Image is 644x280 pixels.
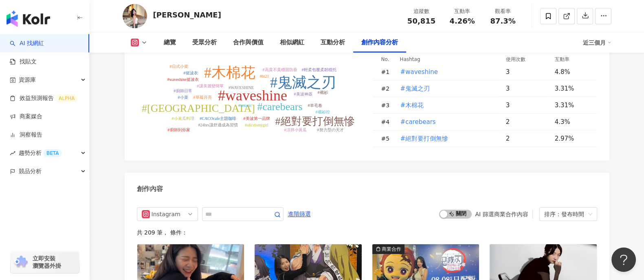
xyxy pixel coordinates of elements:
th: 使用次數 [499,55,548,64]
span: 資源庫 [19,71,36,89]
div: 2 [506,117,548,126]
tspan: #努力型の天才 [317,128,343,132]
div: 合作與價值 [233,38,264,48]
tspan: #木棉花 [204,65,255,81]
div: 共 209 筆 ， 條件： [137,229,597,236]
tspan: #輕柔包覆柔韌穩托 [301,67,336,72]
td: #絕對要打倒無慘 [393,130,499,147]
span: 趨勢分析 [19,144,62,162]
th: 互動率 [548,55,597,64]
span: 4.26% [449,17,475,25]
span: #木棉花 [400,101,424,110]
div: 商業合作 [382,245,401,253]
div: 3 [506,67,548,76]
a: 洞察報告 [10,131,42,139]
div: 排序：發布時間 [544,208,585,221]
div: # 3 [381,101,393,110]
span: 競品分析 [19,162,42,180]
tspan: #waveshine挺波衣 [167,77,198,82]
th: No. [373,55,393,64]
tspan: #小黃瓜料理 [171,116,194,121]
div: AI 篩選商業合作內容 [475,211,528,217]
tspan: #waveshine [218,87,287,104]
div: # 4 [381,117,393,126]
div: 互動率 [447,7,478,15]
div: 4.8% [555,67,589,76]
div: 2 [506,134,548,143]
iframe: Help Scout Beacon - Open [611,247,636,272]
tspan: #24hrs讓舒適成為習慣 [198,123,237,127]
span: #carebears [400,117,436,126]
button: #waveshine [400,64,438,80]
div: 近三個月 [583,36,611,49]
div: # 2 [381,84,393,93]
span: rise [10,150,15,156]
td: #carebears [393,114,499,130]
div: 互動分析 [321,38,345,48]
span: 進階篩選 [288,208,311,221]
span: 立即安裝 瀏覽器外掛 [33,255,61,269]
div: # 5 [381,134,393,143]
button: #鬼滅之刃 [400,80,431,97]
tspan: #廚師日常 [174,89,192,93]
div: 2.97% [555,134,589,143]
tspan: #絕對要打倒無慘 [275,115,354,127]
tspan: #carebears [257,101,302,113]
div: BETA [43,149,62,157]
td: 4.8% [548,64,597,80]
button: #絕對要打倒無慘 [400,130,449,147]
td: 2.97% [548,130,597,147]
span: #絕對要打倒無慘 [400,134,448,143]
tspan: #美波第一品牌 [243,116,270,121]
tspan: #bt21 [259,74,269,78]
td: 3.31% [548,97,597,114]
div: 創作內容分析 [361,38,398,48]
tspan: #日式小菜 [169,64,188,69]
tspan: #襯衫 [317,90,327,95]
div: 總覽 [164,38,176,48]
a: 商案媒合 [10,113,42,121]
th: Hashtag [393,55,499,64]
div: [PERSON_NAME] [153,10,221,20]
td: 4.3% [548,114,597,130]
tspan: #[GEOGRAPHIC_DATA] [141,102,255,114]
div: # 1 [381,67,393,76]
img: KOL Avatar [123,4,147,28]
div: 相似網紅 [280,38,304,48]
button: 進階篩選 [288,207,311,220]
td: 3.31% [548,80,597,97]
tspan: #鬼滅之刃 [270,74,336,91]
tspan: #高貴不貴穩固防垂 [262,67,297,72]
tspan: #草莓月亮 [193,95,211,100]
tspan: #挺波衣 [183,71,198,75]
button: #木棉花 [400,97,424,113]
span: #鬼滅之刃 [400,84,430,93]
div: Instagram [152,208,178,221]
td: #木棉花 [393,97,499,114]
span: 50,815 [407,17,435,25]
img: chrome extension [13,256,29,269]
a: chrome extension立即安裝 瀏覽器外掛 [11,251,79,273]
div: 4.3% [555,117,589,126]
tspan: #羊毛卷 [308,103,322,108]
div: 3 [506,84,548,93]
tspan: #美波神器 [294,92,312,96]
tspan: #小菜 [178,95,188,100]
div: 3 [506,101,548,110]
tspan: #涼拌小黃瓜 [284,128,306,132]
span: #waveshine [400,67,438,76]
a: 找貼文 [10,58,37,66]
tspan: #讓美麗變簡單 [197,84,223,88]
div: 受眾分析 [192,38,217,48]
button: #carebears [400,114,436,130]
tspan: #artistic [238,103,252,108]
td: #waveshine [393,64,499,80]
tspan: #襯衫控 [315,110,330,114]
div: 3.31% [555,101,589,110]
div: 觀看率 [488,7,519,15]
div: 3.31% [555,84,589,93]
img: logo [7,11,50,27]
span: 87.3% [490,17,515,25]
tspan: #CACOcafe主題咖啡 [200,116,236,121]
td: #鬼滅之刃 [393,80,499,97]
